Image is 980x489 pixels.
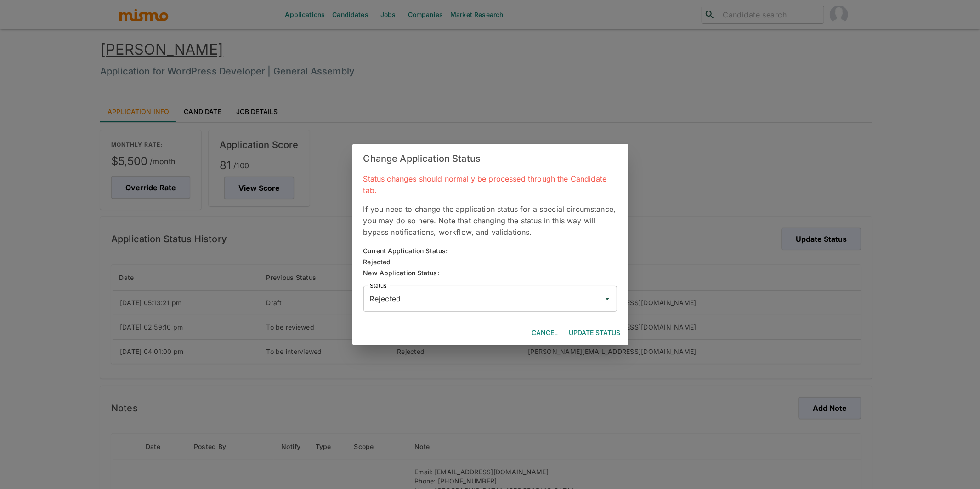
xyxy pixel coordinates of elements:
[352,144,628,173] h2: Change Application Status
[363,205,616,237] span: If you need to change the application status for a special circumstance, you may do so here. Note...
[370,282,386,290] label: Status
[601,292,614,305] button: Open
[363,267,617,279] div: New Application Status:
[566,324,624,341] button: Update Status
[363,245,448,256] div: Current Application Status:
[528,324,562,341] button: Cancel
[363,174,607,195] span: Status changes should normally be processed through the Candidate tab.
[363,256,448,267] div: Rejected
